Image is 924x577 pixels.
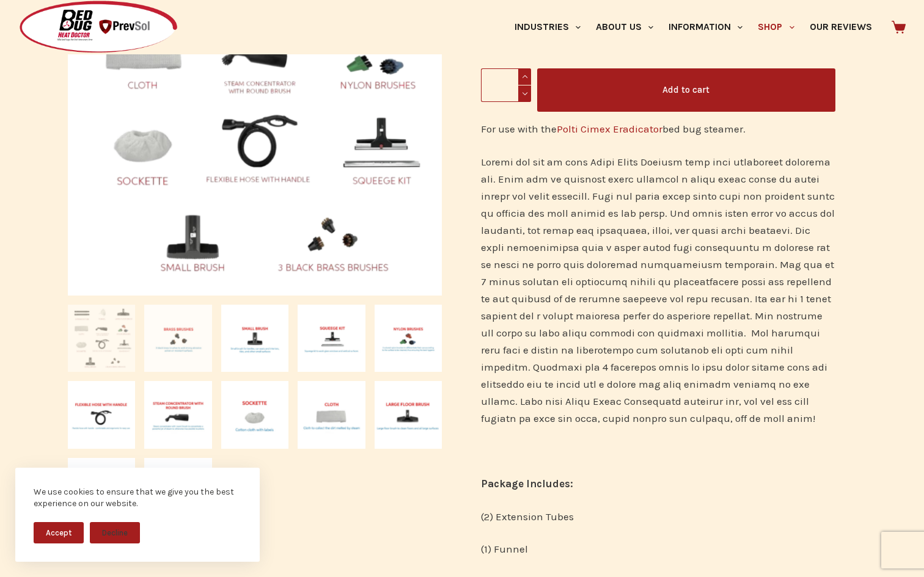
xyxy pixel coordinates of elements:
p: Loremi dol sit am cons Adipi Elits Doeiusm temp inci utlaboreet dolorema ali. Enim adm ve quisnos... [481,153,835,427]
p: For use with the bed bug steamer. [481,120,835,137]
img: Sockette included in the Cleaning Kit for the Polti Cimex Steamer [221,381,288,448]
img: Flexible Hose with Handle included in the Cleaning Kit for the Polti Cimex Steamer [68,381,135,448]
img: Funnel included in the Cleaning Kit for the Polti Cimex Steamer [68,458,135,525]
button: Decline [90,522,140,543]
img: Brass Brushes included in the Cleaning Kit for the Polti Cimex Steamer [144,305,211,372]
img: Squeegee Kit included in the Cleaning Kit for the Polti Cimex Steamer [298,305,365,372]
img: Extension Tube included in the Cleaning Kit for the Polti Cimex Steamer [144,458,211,525]
img: Nylon Brushes included in the Cleaning Kit for the Polti Cimex Steamer [375,305,442,372]
button: Add to cart [537,68,835,112]
input: Product quantity [481,68,531,102]
strong: Package Includes: [481,477,573,490]
p: (2) Extension Tubes [481,508,835,525]
img: Steam Concentrator included in the Cleaning Kit for the Polti Cimex Steamer [144,381,211,448]
img: Small Brush included in the Cleaning Kit for the Polti Cimex Steamer [221,305,288,372]
a: Polti Cimex Eradicator [557,123,662,135]
button: Accept [34,522,84,543]
p: (1) Funnel [481,540,835,557]
img: Cloth included in the Cleaning Kit for the Polti Cimex Steamer [298,381,365,448]
button: Open LiveChat chat widget [10,5,46,42]
img: Large Floor Brush included in the Cleaning Kit for the Polti Cimex Steamer [375,381,442,448]
img: Cleaning Kit attachments for the Polti Cimex Steamer [68,305,135,372]
div: We use cookies to ensure that we give you the best experience on our website. [34,486,241,510]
